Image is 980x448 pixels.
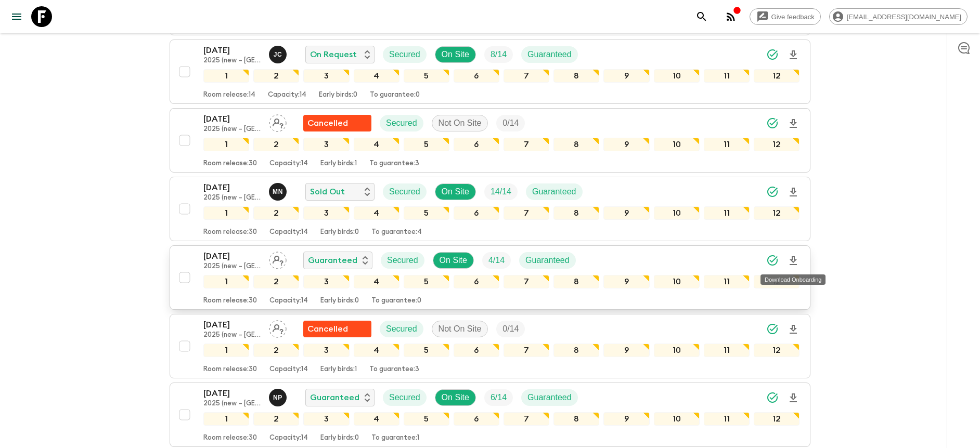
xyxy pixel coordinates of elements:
div: Secured [381,252,424,269]
p: To guarantee: 3 [369,365,419,374]
button: [DATE]2025 (new – [GEOGRAPHIC_DATA])Naoko PogedeGuaranteedSecuredOn SiteTrip FillGuaranteed123456... [170,383,810,447]
div: 9 [603,412,649,426]
div: 6 [454,206,499,220]
div: 10 [654,275,700,288]
p: [DATE] [203,113,261,125]
svg: Download Onboarding [787,323,800,336]
div: 4 [354,412,399,426]
div: 1 [203,206,249,220]
p: Early birds: 1 [320,160,357,168]
div: 5 [404,69,449,83]
span: [EMAIL_ADDRESS][DOMAIN_NAME] [841,13,967,21]
p: 2025 (new – [GEOGRAPHIC_DATA]) [203,400,261,408]
div: 9 [603,69,649,83]
div: On Site [435,46,476,63]
p: 2025 (new – [GEOGRAPHIC_DATA]) [203,331,261,339]
div: 1 [203,344,249,357]
div: 7 [504,69,549,83]
div: 1 [203,138,249,151]
span: Maho Nagareda [269,186,289,194]
div: 7 [504,344,549,357]
button: MN [269,183,289,201]
div: 1 [203,412,249,426]
div: Trip Fill [482,252,511,269]
div: 12 [754,344,800,357]
p: Cancelled [307,323,348,335]
button: [DATE]2025 (new – [GEOGRAPHIC_DATA])Assign pack leaderFlash Pack cancellationSecuredNot On SiteTr... [170,108,810,173]
svg: Synced Successfully [766,186,779,198]
p: 6 / 14 [491,391,507,404]
p: On Site [442,48,469,61]
p: Capacity: 14 [269,434,308,442]
p: Capacity: 14 [268,91,306,99]
p: J C [274,50,282,59]
p: 2025 (new – [GEOGRAPHIC_DATA]) [203,262,261,271]
div: 6 [454,275,499,288]
span: Assign pack leader [269,255,287,263]
div: 11 [704,69,750,83]
p: Secured [386,117,417,129]
p: Early birds: 1 [320,365,357,374]
span: Give feedback [766,13,820,21]
p: Cancelled [307,117,348,129]
p: Secured [389,48,420,61]
div: 2 [253,206,299,220]
p: 14 / 14 [491,186,511,198]
p: Secured [386,323,417,335]
div: 8 [553,206,599,220]
div: 3 [303,206,349,220]
div: 11 [704,412,750,426]
p: Room release: 30 [203,434,257,442]
div: 9 [603,275,649,288]
button: menu [6,6,27,27]
div: 1 [203,69,249,83]
svg: Synced Successfully [766,323,779,335]
p: Early birds: 0 [320,434,359,442]
p: Guaranteed [527,48,572,61]
div: Trip Fill [496,321,525,337]
div: [EMAIL_ADDRESS][DOMAIN_NAME] [829,8,968,25]
svg: Synced Successfully [766,48,779,61]
p: Early birds: 0 [320,297,359,305]
div: 4 [354,206,399,220]
div: 11 [704,344,750,357]
p: 2025 (new – [GEOGRAPHIC_DATA]) [203,194,261,202]
p: [DATE] [203,44,261,57]
div: 5 [404,412,449,426]
div: 6 [454,412,499,426]
p: 0 / 14 [502,323,519,335]
p: Room release: 30 [203,297,257,305]
div: 8 [553,412,599,426]
p: Guaranteed [308,254,357,267]
div: 2 [253,138,299,151]
div: 3 [303,69,349,83]
p: To guarantee: 1 [371,434,419,442]
div: 10 [654,412,700,426]
div: Secured [383,389,427,406]
button: NP [269,389,289,406]
div: 2 [253,344,299,357]
svg: Download Onboarding [787,255,800,267]
p: [DATE] [203,250,261,262]
p: Capacity: 14 [269,160,308,168]
svg: Synced Successfully [766,254,779,267]
div: 8 [553,69,599,83]
div: 6 [454,344,499,357]
svg: Synced Successfully [766,117,779,129]
p: 8 / 14 [491,48,507,61]
span: Naoko Pogede [269,392,289,400]
button: [DATE]2025 (new – [GEOGRAPHIC_DATA])Assign pack leaderGuaranteedSecuredOn SiteTrip FillGuaranteed... [170,245,810,310]
div: 4 [354,138,399,151]
div: 4 [354,275,399,288]
div: 12 [754,69,800,83]
div: Secured [380,321,423,337]
p: Early birds: 0 [320,228,359,236]
div: 9 [603,138,649,151]
div: 3 [303,138,349,151]
div: 5 [404,275,449,288]
div: 4 [354,69,399,83]
p: Room release: 30 [203,160,257,168]
div: 4 [354,344,399,357]
div: Secured [383,183,427,200]
svg: Download Onboarding [787,186,800,199]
